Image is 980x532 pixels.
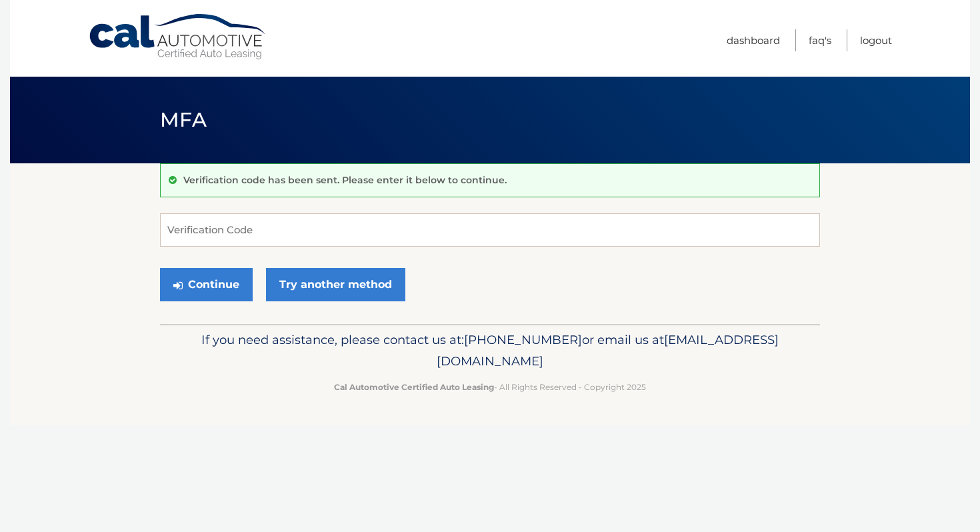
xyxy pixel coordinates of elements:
[169,380,811,394] p: - All Rights Reserved - Copyright 2025
[169,329,811,372] p: If you need assistance, please contact us at: or email us at
[437,332,779,369] span: [EMAIL_ADDRESS][DOMAIN_NAME]
[160,107,207,132] span: MFA
[860,29,892,51] a: Logout
[160,268,253,301] button: Continue
[334,382,494,392] strong: Cal Automotive Certified Auto Leasing
[727,29,780,51] a: Dashboard
[160,213,820,247] input: Verification Code
[809,29,831,51] a: FAQ's
[183,174,507,186] p: Verification code has been sent. Please enter it below to continue.
[266,268,405,301] a: Try another method
[88,13,268,61] a: Cal Automotive
[464,332,582,347] span: [PHONE_NUMBER]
